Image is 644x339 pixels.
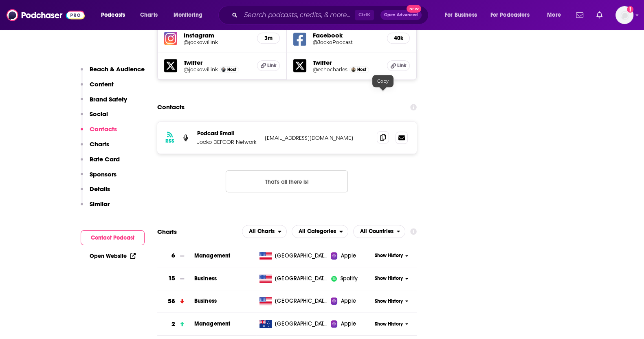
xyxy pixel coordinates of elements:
[90,170,116,178] p: Sponsors
[168,9,213,22] button: open menu
[90,65,145,73] p: Reach & Audience
[174,9,202,21] span: Monitoring
[157,244,194,267] a: 6
[375,298,403,305] span: Show History
[168,297,175,306] h3: 58
[157,290,194,313] a: 58
[615,6,633,24] span: Logged in as YiyanWang
[615,6,633,24] button: Show profile menu
[90,155,120,163] p: Rate Card
[275,320,328,328] span: Australia
[157,313,194,335] a: 2
[168,274,175,283] h3: 15
[90,253,136,260] a: Open Website
[275,275,328,283] span: United States
[593,8,606,22] a: Show notifications dropdown
[197,130,258,137] p: Podcast Email
[397,62,407,69] span: Link
[264,35,273,42] h5: 3m
[313,39,380,45] h5: @JockoPodcast
[221,67,226,72] img: Jocko Willink
[227,67,236,72] span: Host
[341,320,356,328] span: Apple
[353,225,406,238] h2: Countries
[194,320,231,327] a: Management
[313,66,347,73] a: @echocharles
[197,139,258,145] p: Jocko DEFCOR Network
[445,9,477,21] span: For Business
[375,321,403,328] span: Show History
[90,125,117,133] p: Contacts
[90,95,127,103] p: Brand Safety
[292,225,348,238] h2: Categories
[256,297,331,305] a: [GEOGRAPHIC_DATA]
[157,228,177,236] h2: Charts
[375,252,403,259] span: Show History
[249,229,275,234] span: All Charts
[81,110,108,125] button: Social
[184,66,218,73] h5: @jockowillink
[171,251,175,260] h3: 6
[341,297,356,305] span: Apple
[331,252,372,260] a: Apple
[90,110,108,118] p: Social
[372,75,393,87] div: Copy
[194,275,217,282] span: Business
[95,9,136,22] button: open menu
[355,10,374,20] span: Ctrl K
[81,185,110,200] button: Details
[372,252,411,259] button: Show History
[184,31,251,39] h5: Instagram
[313,59,380,66] h5: Twitter
[140,9,158,21] span: Charts
[615,6,633,24] img: User Profile
[485,9,541,22] button: open menu
[384,13,418,17] span: Open Advanced
[331,297,372,305] a: Apple
[256,275,331,283] a: [GEOGRAPHIC_DATA]
[157,99,185,115] h2: Contacts
[90,80,114,88] p: Content
[439,9,487,22] button: open menu
[547,9,561,21] span: More
[331,275,337,282] img: iconImage
[380,10,422,20] button: Open AdvancedNew
[7,7,85,23] a: Podchaser - Follow, Share and Rate Podcasts
[171,319,175,329] h3: 2
[90,140,109,148] p: Charts
[265,134,371,141] p: [EMAIL_ADDRESS][DOMAIN_NAME]
[256,320,331,328] a: [GEOGRAPHIC_DATA]
[627,6,633,13] svg: Add a profile image
[351,67,356,72] img: Echo Charles
[394,35,403,42] h5: 40k
[90,200,110,208] p: Similar
[184,39,251,45] h5: @jockowillink
[541,9,571,22] button: open menu
[256,252,331,260] a: [GEOGRAPHIC_DATA]
[299,229,336,234] span: All Categories
[387,60,410,71] a: Link
[372,321,411,328] button: Show History
[375,275,403,282] span: Show History
[90,185,110,193] p: Details
[357,67,366,72] span: Host
[81,65,145,80] button: Reach & Audience
[164,32,177,45] img: iconImage
[165,138,174,144] h3: RSS
[226,6,436,24] div: Search podcasts, credits, & more...
[242,225,287,238] button: open menu
[341,252,356,260] span: Apple
[267,62,277,69] span: Link
[372,275,411,282] button: Show History
[157,267,194,290] a: 15
[275,252,328,260] span: United States
[194,297,217,304] a: Business
[135,9,163,22] a: Charts
[275,297,328,305] span: United States
[81,155,120,170] button: Rate Card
